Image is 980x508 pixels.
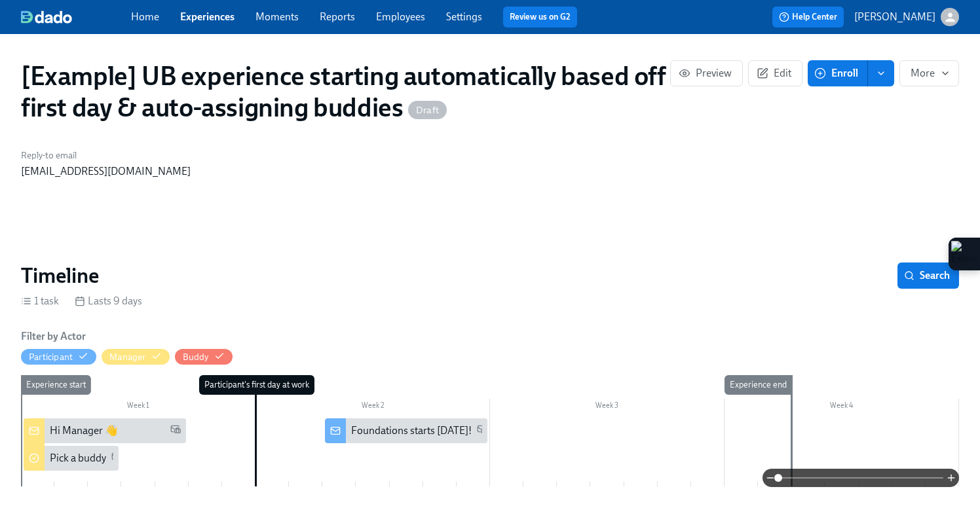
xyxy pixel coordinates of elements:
button: Review us on G2 [503,7,577,27]
div: Week 2 [255,399,490,416]
a: Review us on G2 [510,10,571,24]
span: Help Center [779,10,837,24]
h6: Reply-to email [21,149,323,162]
div: Foundations starts [DATE]! [351,424,472,438]
span: Enroll [817,67,858,80]
span: Work Email [477,424,487,439]
div: 1 task [21,294,59,308]
a: Moments [255,10,299,23]
img: Extension Icon [951,241,977,267]
button: Participant [21,349,96,365]
button: More [899,60,959,86]
div: Experience end [725,375,792,395]
a: dado [21,10,131,24]
span: More [911,67,948,80]
button: Search [897,263,959,289]
div: Hide Participant [29,351,73,363]
button: Manager [102,349,169,365]
div: Participant's first day at work [199,375,314,395]
a: Experiences [180,10,235,23]
div: Hi Manager 👋 [50,424,118,438]
span: Search [907,269,950,282]
button: Enroll [808,60,868,86]
button: Buddy [175,349,233,365]
span: Work Email [170,424,181,439]
div: Week 4 [725,399,959,416]
a: Settings [446,10,482,23]
div: Hide Manager [109,351,145,363]
div: Experience start [21,375,91,395]
div: Hi Manager 👋 [24,418,186,443]
img: dado [21,10,72,24]
h2: Timeline [21,263,99,289]
button: enroll [868,60,894,86]
span: Edit [759,67,791,80]
div: Pick a buddy [50,451,106,465]
div: Week 3 [490,399,725,416]
div: Pick a buddy [24,446,119,471]
span: Work Email [111,451,122,466]
div: Week 1 [21,399,255,416]
span: Draft [408,105,447,115]
p: [PERSON_NAME] [854,10,935,24]
h1: [Example] UB experience starting automatically based off first day & auto-assigning buddies [21,60,670,123]
button: Help Center [772,7,844,27]
span: Preview [681,67,732,80]
button: Edit [748,60,802,86]
a: Home [131,10,159,23]
div: Foundations starts [DATE]! [325,418,487,443]
div: Hide Buddy [183,351,209,363]
p: [EMAIL_ADDRESS][DOMAIN_NAME] [21,164,323,179]
h6: Filter by Actor [21,329,86,344]
a: Employees [376,10,425,23]
button: [PERSON_NAME] [854,8,959,26]
div: Lasts 9 days [75,294,142,308]
a: Reports [320,10,355,23]
button: Preview [670,60,743,86]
